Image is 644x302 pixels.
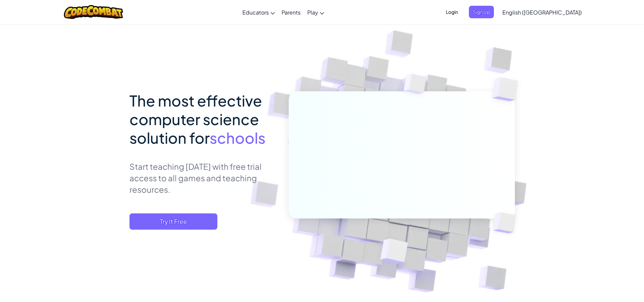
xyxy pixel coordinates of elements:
[481,198,532,248] img: Overlap cubes
[391,61,439,111] img: Overlap cubes
[242,9,269,16] span: Educators
[210,128,265,147] span: schools
[469,6,494,18] button: Sign Up
[304,3,328,21] a: Play
[278,3,304,21] a: Parents
[64,5,123,19] img: CodeCombat logo
[129,213,217,230] button: Try It Free
[502,9,582,16] span: English ([GEOGRAPHIC_DATA])
[239,3,278,21] a: Educators
[129,91,262,147] span: The most effective computer science solution for
[363,224,424,280] img: Overlap cubes
[129,161,279,195] p: Start teaching [DATE] with free trial access to all games and teaching resources.
[479,61,537,118] img: Overlap cubes
[307,9,318,16] span: Play
[499,3,585,21] a: English ([GEOGRAPHIC_DATA])
[442,6,462,18] button: Login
